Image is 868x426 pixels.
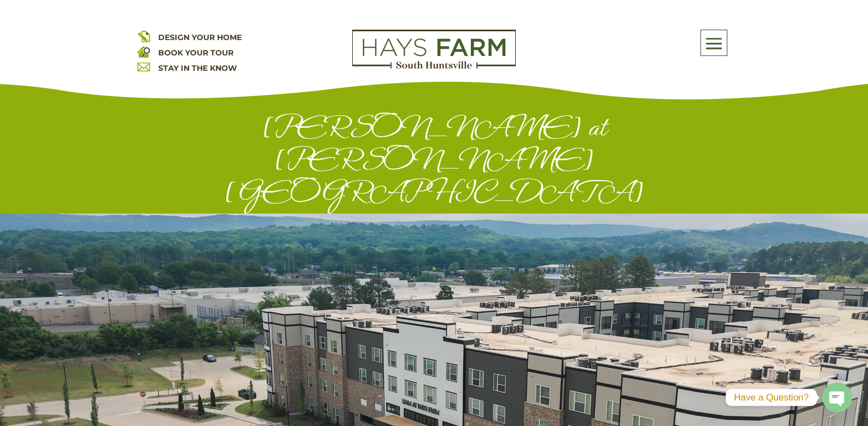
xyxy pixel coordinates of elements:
a: hays farm homes huntsville development [352,61,516,71]
img: Logo [352,30,516,69]
img: book your home tour [137,45,150,58]
a: STAY IN THE KNOW [158,63,237,73]
h1: [PERSON_NAME] at [PERSON_NAME][GEOGRAPHIC_DATA] [137,111,731,214]
a: BOOK YOUR TOUR [158,48,233,58]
